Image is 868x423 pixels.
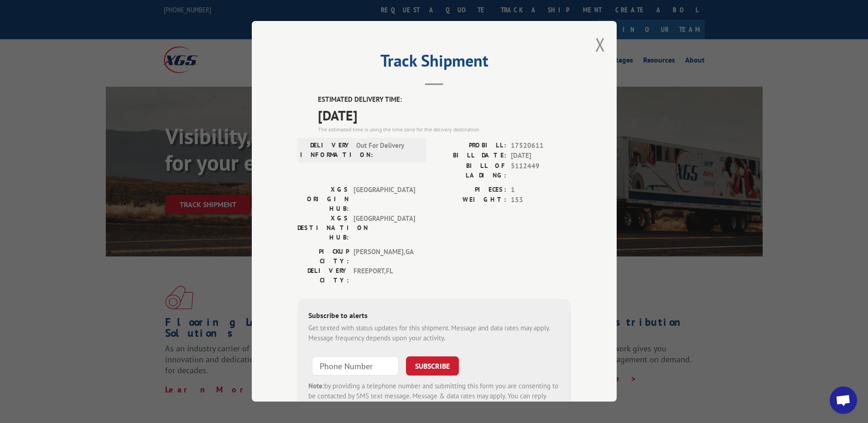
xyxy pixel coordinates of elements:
[434,195,506,205] label: WEIGHT:
[353,266,415,285] span: FREEPORT , FL
[297,185,349,214] label: XGS ORIGIN HUB:
[511,151,571,161] span: [DATE]
[297,214,349,242] label: XGS DESTINATION HUB:
[318,125,571,134] div: The estimated time is using the time zone for the delivery destination.
[308,323,560,344] div: Get texted with status updates for this shipment. Message and data rates may apply. Message frequ...
[297,247,349,266] label: PICKUP CITY:
[595,32,605,57] button: Close modal
[353,247,415,266] span: [PERSON_NAME] , GA
[511,185,571,195] span: 1
[511,195,571,205] span: 153
[297,266,349,285] label: DELIVERY CITY:
[308,381,560,412] div: by providing a telephone number and submitting this form you are consenting to be contacted by SM...
[434,141,506,151] label: PROBILL:
[308,310,560,323] div: Subscribe to alerts
[356,141,418,160] span: Out For Delivery
[308,381,324,390] strong: Note:
[511,141,571,151] span: 17520611
[318,105,571,125] span: [DATE]
[297,54,571,72] h2: Track Shipment
[434,161,506,180] label: BILL OF LADING:
[353,185,415,214] span: [GEOGRAPHIC_DATA]
[434,151,506,161] label: BILL DATE:
[830,386,857,414] a: Open chat
[318,94,571,105] label: ESTIMATED DELIVERY TIME:
[406,356,459,376] button: SUBSCRIBE
[434,185,506,195] label: PIECES:
[511,161,571,180] span: 5112449
[353,214,415,242] span: [GEOGRAPHIC_DATA]
[312,356,399,376] input: Phone Number
[300,141,352,160] label: DELIVERY INFORMATION:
